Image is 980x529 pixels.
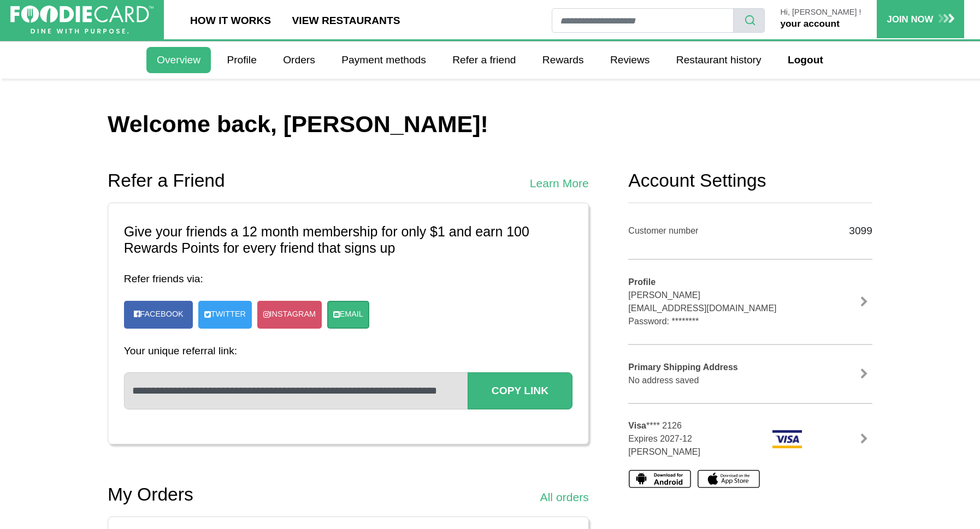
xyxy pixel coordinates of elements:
b: Profile [628,277,656,287]
h2: Account Settings [628,170,872,192]
span: Twitter [211,308,246,320]
span: Email [340,308,363,320]
a: Profile [216,47,267,73]
div: 3099 [819,218,872,243]
img: visa.png [772,430,803,449]
a: Email [327,301,369,329]
a: Restaurant history [666,47,772,73]
a: your account [780,18,839,29]
span: Instagram [270,308,316,320]
h1: Welcome back, [PERSON_NAME]! [108,110,872,139]
div: **** 2126 Expires 2027-12 [PERSON_NAME] [620,419,763,459]
h2: My Orders [108,484,193,506]
p: Hi, [PERSON_NAME] ! [780,8,861,17]
button: search [733,8,765,33]
a: Logout [777,47,834,73]
a: Overview [146,47,211,73]
span: Facebook [140,310,184,318]
a: Learn More [530,175,589,192]
div: [PERSON_NAME] [EMAIL_ADDRESS][DOMAIN_NAME] Password: ******** [628,276,803,328]
a: Twitter [198,301,252,329]
a: Rewards [532,47,594,73]
a: All orders [540,489,589,506]
div: Customer number [628,224,803,237]
a: Payment methods [331,47,436,73]
a: Instagram [257,301,322,329]
a: Facebook [129,304,188,325]
h4: Refer friends via: [124,272,572,285]
a: Orders [273,47,326,73]
span: No address saved [628,376,699,385]
a: Reviews [600,47,660,73]
h4: Your unique referral link: [124,344,572,357]
h3: Give your friends a 12 month membership for only $1 and earn 100 Rewards Points for every friend ... [124,224,572,257]
button: Copy Link [468,372,572,409]
b: Visa [628,421,646,430]
input: restaurant search [552,8,734,33]
h2: Refer a Friend [108,170,225,192]
b: Primary Shipping Address [628,362,737,372]
a: Refer a friend [442,47,527,73]
img: FoodieCard; Eat, Drink, Save, Donate [10,5,154,34]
